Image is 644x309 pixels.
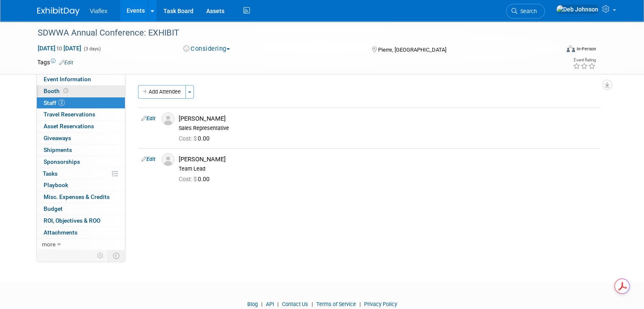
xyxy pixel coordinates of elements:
a: Playbook [37,179,125,191]
a: Privacy Policy [364,301,397,307]
a: Staff2 [37,97,125,109]
span: ROI, Objectives & ROO [44,217,100,224]
a: Search [506,4,545,19]
span: Search [517,8,537,14]
span: 2 [58,99,65,106]
span: Viaflex [90,8,108,14]
span: | [357,301,363,307]
span: Misc. Expenses & Credits [44,193,110,200]
a: Shipments [37,144,125,156]
a: Booth [37,86,125,97]
a: Edit [141,116,155,121]
span: (3 days) [83,46,101,52]
img: Associate-Profile-5.png [162,153,174,166]
div: Event Format [514,44,596,57]
img: ExhibitDay [37,7,80,16]
a: Asset Reservations [37,121,125,132]
div: Team Lead [179,166,597,172]
a: Giveaways [37,132,125,144]
span: Asset Reservations [44,123,94,130]
span: Booth not reserved yet [62,88,70,94]
span: Playbook [44,182,68,188]
span: Cost: $ [179,135,198,142]
td: Toggle Event Tabs [108,250,125,261]
div: In-Person [576,46,596,52]
span: | [259,301,265,307]
span: Travel Reservations [44,111,95,118]
button: Add Attendee [138,85,186,99]
a: Edit [141,156,155,162]
span: Budget [44,205,63,212]
a: Blog [247,301,258,307]
span: | [275,301,281,307]
div: Sales Representative [179,125,597,132]
a: Attachments [37,227,125,238]
a: Sponsorships [37,156,125,168]
span: 0.00 [179,176,213,182]
a: Contact Us [282,301,308,307]
span: Pierre, [GEOGRAPHIC_DATA] [378,47,446,53]
span: to [55,45,64,52]
img: Associate-Profile-5.png [162,113,174,125]
span: Attachments [44,229,77,236]
a: Misc. Expenses & Credits [37,191,125,203]
span: more [42,241,55,248]
img: Deb Johnson [556,5,599,14]
a: Travel Reservations [37,109,125,120]
div: [PERSON_NAME] [179,115,597,123]
a: Budget [37,203,125,215]
div: [PERSON_NAME] [179,155,597,163]
span: Tasks [43,170,58,177]
a: Edit [59,60,73,66]
a: ROI, Objectives & ROO [37,215,125,226]
a: Terms of Service [316,301,356,307]
span: Booth [44,88,70,94]
button: Considering [180,44,233,53]
a: more [37,239,125,250]
span: [DATE] [DATE] [37,44,82,52]
a: Tasks [37,168,125,179]
div: SDWWA Annual Conference: EXHIBIT [35,25,549,41]
a: Event Information [37,74,125,85]
td: Personalize Event Tab Strip [93,250,108,261]
span: Shipments [44,146,72,153]
div: Event Rating [573,58,596,62]
a: API [266,301,274,307]
span: Sponsorships [44,158,80,165]
img: Format-Inperson.png [567,45,575,52]
span: Giveaways [44,135,71,141]
span: | [310,301,315,307]
span: Staff [44,99,65,106]
td: Tags [37,58,73,66]
span: 0.00 [179,135,213,142]
span: Event Information [44,76,91,83]
span: Cost: $ [179,176,198,182]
